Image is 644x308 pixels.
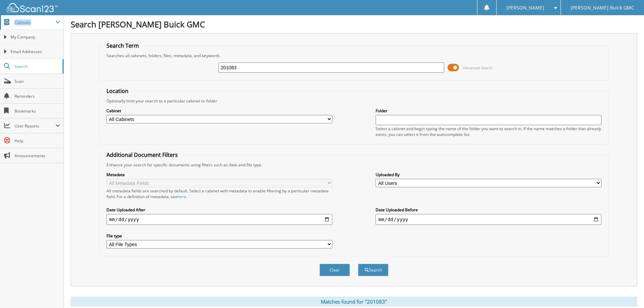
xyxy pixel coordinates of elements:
[106,214,332,225] input: start
[358,264,388,276] button: Search
[15,138,60,144] span: Help
[15,153,60,159] span: Announcements
[15,123,55,129] span: User Reports
[506,6,544,10] span: [PERSON_NAME]
[177,194,186,199] a: here
[103,98,605,104] div: Optionally limit your search to a particular cabinet or folder
[15,78,60,84] span: Scan
[376,108,601,114] label: Folder
[103,162,605,168] div: Enhance your search for specific documents using filters such as date and file type.
[571,6,634,10] span: [PERSON_NAME] Buick GMC
[15,108,60,114] span: Bookmarks
[103,87,132,95] legend: Location
[106,207,332,213] label: Date Uploaded After
[376,126,601,137] div: Select a cabinet and begin typing the name of the folder you want to search in. If the name match...
[10,49,60,55] span: Email Addresses
[15,93,60,99] span: Reminders
[106,172,332,177] label: Metadata
[106,188,332,199] div: All metadata fields are searched by default. Select a cabinet with metadata to enable filtering b...
[71,297,637,307] div: Matches found for "201083"
[15,20,55,25] span: Cabinets
[103,53,605,58] div: Searches all cabinets, folders, files, metadata, and keywords
[376,172,601,177] label: Uploaded By
[376,214,601,225] input: end
[103,42,142,49] legend: Search Term
[106,233,332,239] label: File type
[15,64,59,69] span: Search
[463,65,493,70] span: Advanced Search
[610,276,644,308] iframe: Chat Widget
[10,34,60,40] span: My Company
[106,108,332,114] label: Cabinet
[376,207,601,213] label: Date Uploaded Before
[103,151,181,159] legend: Additional Document Filters
[71,19,637,30] h1: Search [PERSON_NAME] Buick GMC
[7,3,57,12] img: scan123-logo-white.svg
[319,264,350,276] button: Clear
